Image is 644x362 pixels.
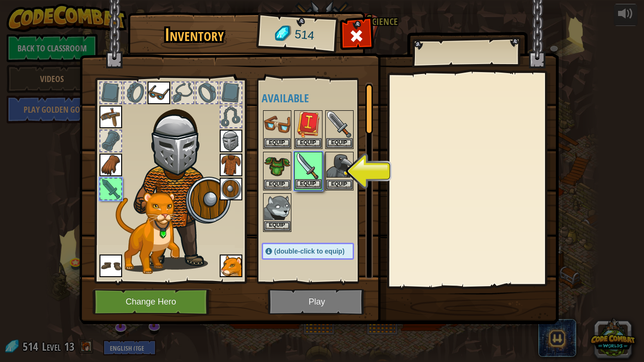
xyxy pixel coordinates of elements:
h1: Inventory [134,25,255,45]
img: portrait.png [148,82,170,104]
img: portrait.png [99,154,122,176]
img: portrait.png [99,106,122,128]
img: portrait.png [220,178,242,200]
button: Equip [326,138,353,148]
button: Change Hero [92,289,212,315]
button: Equip [264,180,290,189]
span: (double-click to equip) [274,247,345,255]
img: portrait.png [220,130,242,152]
img: portrait.png [295,153,322,179]
button: Equip [326,180,353,189]
img: portrait.png [295,111,322,138]
img: female.png [130,96,231,270]
img: portrait.png [264,194,290,221]
img: portrait.png [99,255,122,277]
img: portrait.png [326,111,353,138]
button: Equip [264,221,290,231]
button: Equip [264,138,290,148]
img: portrait.png [220,154,242,176]
img: portrait.png [264,111,290,138]
button: Equip [295,138,322,148]
img: portrait.png [264,153,290,179]
img: cougar-paper-dolls.png [116,192,180,274]
span: 514 [294,26,315,44]
img: portrait.png [326,153,353,179]
img: portrait.png [220,255,242,277]
h4: Available [262,92,373,104]
button: Equip [295,179,322,189]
